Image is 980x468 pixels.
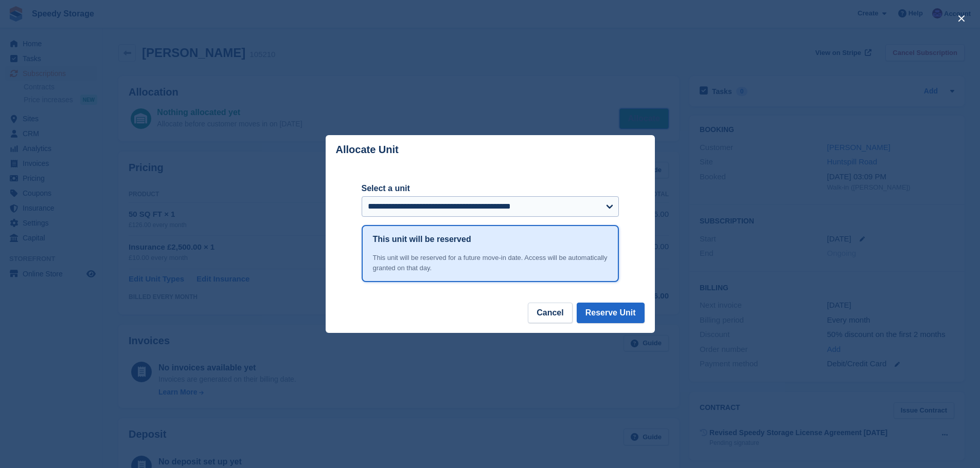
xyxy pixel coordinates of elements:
[362,182,619,195] label: Select a unit
[373,253,608,273] div: This unit will be reserved for a future move-in date. Access will be automatically granted on tha...
[528,303,572,323] button: Cancel
[373,233,471,246] h1: This unit will be reserved
[336,144,399,156] p: Allocate Unit
[577,303,645,323] button: Reserve Unit
[953,10,970,27] button: close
